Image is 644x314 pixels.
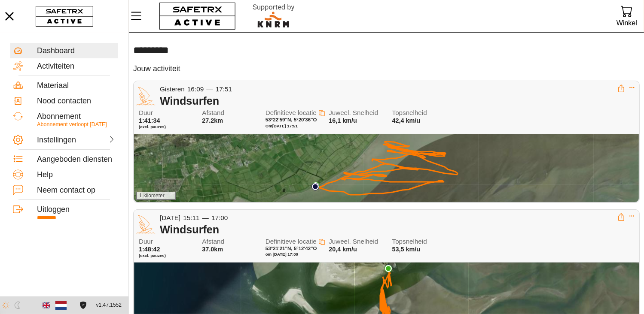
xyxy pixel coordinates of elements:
span: (excl. pauzes) [139,253,194,258]
span: Afstand [202,109,257,117]
span: 17:51 [216,85,232,93]
img: ModeDark.svg [14,302,21,309]
div: Windsurfen [160,223,617,236]
img: Equipment.svg [13,80,23,91]
span: Definitieve locatie [266,238,317,245]
span: [DATE] [160,214,180,221]
span: 1:41:34 [139,117,160,124]
span: om [DATE] 17:00 [266,252,298,257]
div: Activiteiten [37,62,116,71]
img: Activities.svg [13,61,23,71]
button: Uitklappen [629,213,635,219]
span: Duur [139,109,194,117]
div: 1 kilometer [136,192,176,200]
img: WIND_SURFING.svg [136,86,156,106]
div: Uitloggen [37,205,116,214]
div: Instellingen [37,136,75,145]
img: WIND_SURFING.svg [136,214,156,234]
span: 17:00 [211,214,228,221]
span: Juweel. Snelheid [329,109,384,117]
div: Aangeboden diensten [37,155,116,164]
button: Uitklappen [629,85,635,91]
span: Abonnement verloopt [DATE] [37,121,107,127]
span: 15:11 [183,214,199,221]
div: Help [37,170,116,180]
img: RescueLogo.svg [243,2,305,30]
span: Afstand [202,238,257,245]
span: 1:48:42 [139,246,160,253]
span: 37.0km [202,246,223,253]
button: Nederlands [54,298,68,313]
img: PathEnd.svg [312,182,320,190]
span: 53°22'59"N, 5°20'36"O [266,117,317,122]
h5: Jouw activiteit [133,64,180,74]
img: en.svg [43,302,50,309]
span: 20,4 km/u [329,246,357,253]
span: — [206,85,213,93]
img: PathStart.svg [311,183,319,190]
span: Topsnelheid [392,238,447,245]
div: Winkel [617,17,637,29]
img: PathEnd.svg [385,265,392,272]
span: Topsnelheid [392,109,447,117]
span: 53°21'21"N, 5°12'42"O [266,246,317,251]
button: v1.47.1552 [91,298,127,312]
span: Gisteren [160,85,185,93]
img: ContactUs.svg [13,185,23,195]
span: 53,5 km/u [392,246,421,253]
span: — [202,214,209,221]
div: Abonnement [37,112,116,121]
span: v1.47.1552 [96,301,122,310]
img: nl.svg [55,299,67,311]
button: Engels [39,298,54,313]
div: Dashboard [37,46,116,56]
img: PathStart.svg [385,264,392,272]
span: Om [DATE] 17:51 [266,124,298,128]
span: 42,4 km/u [392,117,421,124]
div: Windsurfen [160,94,617,107]
div: Neem contact op [37,186,116,195]
span: Juweel. Snelheid [329,238,384,245]
div: Nood contacten [37,97,116,106]
span: 16,1 km/u [329,117,357,124]
div: Materiaal [37,81,116,91]
span: 16:09 [187,85,204,93]
span: (excl. pauzes) [139,124,194,130]
span: Definitieve locatie [266,109,317,116]
span: 27.2km [202,117,223,124]
span: Duur [139,238,194,245]
img: Subscription.svg [13,111,23,121]
img: Help.svg [13,169,23,180]
a: Licentieovereenkomst [77,302,89,309]
img: ModeLight.svg [2,302,9,309]
button: Menu [129,7,150,25]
